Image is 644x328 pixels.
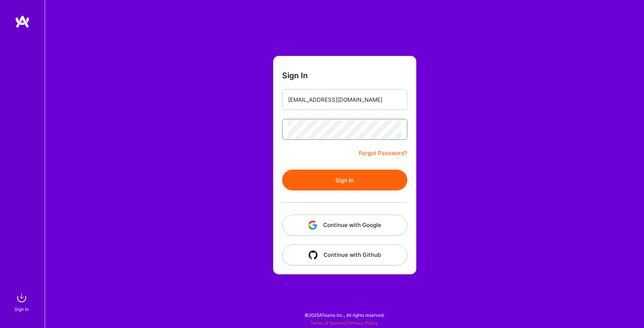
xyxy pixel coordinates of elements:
a: Privacy Policy [348,320,378,326]
button: Continue with Google [282,215,407,236]
a: sign inSign In [16,290,29,313]
img: icon [308,221,317,230]
a: Forgot Password? [359,149,407,158]
img: logo [15,15,30,28]
img: sign in [14,290,29,305]
h3: Sign In [282,71,308,80]
span: | [310,320,378,326]
button: Sign In [282,170,407,190]
a: Terms of Service [310,320,345,326]
div: © 2025 ATeams Inc., All rights reserved. [45,306,644,324]
button: Continue with Github [282,245,407,265]
div: Sign In [15,305,29,313]
img: icon [309,250,318,259]
input: Email... [288,90,401,109]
